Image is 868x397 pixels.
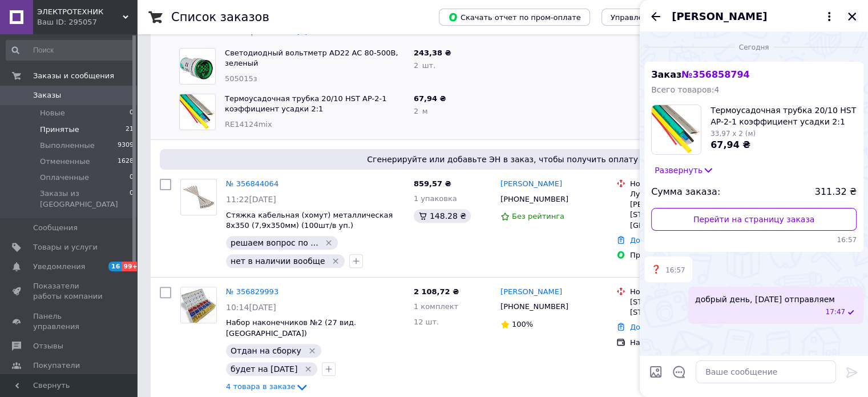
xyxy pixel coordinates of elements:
span: 2 108,72 ₴ [414,287,459,296]
img: Фото товару [181,182,216,212]
span: решаем вопрос по ... [231,238,318,247]
span: 2 шт. [414,61,435,70]
a: [PERSON_NAME] [500,179,562,190]
svg: Удалить метку [324,238,333,247]
span: 859,57 ₴ [414,179,451,188]
div: Нова Пошта [630,179,746,189]
div: Луцьк, №1: вул. [PERSON_NAME][STREET_ADDRESS] (поруч з [GEOGRAPHIC_DATA]) [630,189,746,231]
span: 16:57 12.08.2025 [651,235,857,245]
span: Отмененные [40,157,90,167]
span: добрый день, [DATE] отправляем [695,294,835,305]
span: Новые [40,108,65,118]
span: Сегодня [734,43,774,53]
button: Открыть шаблоны ответов [672,364,687,379]
span: Выполненные [40,141,95,151]
a: 2 товара в заказе [226,27,309,35]
div: Ваш ID: 295057 [37,17,137,27]
span: 0 [130,108,134,118]
div: Наложенный платеж [630,338,746,348]
svg: Удалить метку [331,256,340,266]
span: Товары и услуги [33,242,98,252]
span: Уведомления [33,262,85,272]
a: Добавить ЭН [630,323,680,331]
span: [PERSON_NAME] [672,9,767,24]
img: 3981603861_w1000_h1000_termousadochnaya-trubka-2010.jpg [652,105,701,154]
span: 67,94 ₴ [710,139,750,150]
span: 311.32 ₴ [815,186,857,199]
img: Фото товару [181,287,216,323]
span: 1 комплект [414,302,458,311]
span: ЭЛЕКТРОТЕХНИК [37,7,123,17]
span: Панель управления [33,311,106,332]
a: Термоусадочная трубка 20/10 HST AP-2-1 коэффициент усадки 2:1 [225,94,386,114]
a: Набор наконечников №2 (27 вид. [GEOGRAPHIC_DATA]) [226,318,356,338]
span: 17:47 12.08.2025 [825,307,845,317]
span: 67,94 ₴ [414,94,446,103]
div: Нова Пошта [630,287,746,297]
span: 21 [126,125,134,135]
span: 1628 [118,157,134,167]
span: 9309 [118,141,134,151]
span: 0 [130,189,134,209]
button: [PERSON_NAME] [672,9,836,24]
span: 0 [130,173,134,183]
svg: Удалить метку [304,364,313,374]
div: Пром-оплата [630,250,746,260]
h1: Список заказов [171,10,269,24]
span: Заказы и сообщения [33,71,114,81]
span: 10:14[DATE] [226,303,276,312]
span: RE14124mix [225,120,272,129]
a: Перейти на страницу заказа [651,208,857,231]
div: 148.28 ₴ [414,209,471,223]
span: 11:22[DATE] [226,195,276,204]
span: 2 м [414,107,428,115]
input: Поиск [6,40,135,61]
img: Фото товару [180,94,215,130]
span: 99+ [122,262,140,271]
button: Скачать отчет по пром-оплате [439,9,590,26]
span: Принятые [40,125,79,135]
button: Развернуть [651,164,717,177]
svg: Удалить метку [308,346,317,355]
span: Управление статусами [611,13,700,22]
span: 16 [108,262,122,271]
div: [STREET_ADDRESS]: вул. [STREET_ADDRESS] [630,297,746,318]
span: Отзывы [33,341,63,351]
span: Заказы [33,90,61,101]
a: № 356829993 [226,287,278,296]
span: Оплаченные [40,173,89,183]
span: Отдан на сборку [231,346,301,355]
span: 1 упаковка [414,194,457,203]
span: Всего товаров: 4 [651,85,719,94]
span: Без рейтинга [512,212,564,220]
span: 100% [512,320,533,328]
a: № 356844064 [226,179,278,188]
span: № 356858794 [681,69,749,80]
span: Сообщения [33,223,78,233]
div: 12.08.2025 [644,41,863,53]
span: Покупатели [33,360,80,371]
a: Стяжка кабельная (хомут) металлическая 8х350 (7,9х350мм) (100шт/в уп.) [226,211,393,230]
span: 16:57 12.08.2025 [665,266,685,275]
span: [PHONE_NUMBER] [500,302,568,311]
span: Термоусадочная трубка 20/10 HST AP-2-1 коэффициент усадки 2:1 [710,105,857,127]
span: 243,38 ₴ [414,49,451,57]
span: [PHONE_NUMBER] [500,195,568,203]
span: Сгенерируйте или добавьте ЭН в заказ, чтобы получить оплату [164,154,841,165]
span: 33,97 x 2 (м) [710,130,756,138]
span: 12 шт. [414,318,439,326]
a: 4 товара в заказе [226,382,309,391]
button: Управление статусами [601,9,709,26]
span: Заказ [651,69,750,80]
img: Фото товару [180,49,215,84]
a: Фото товару [180,179,217,215]
span: 505015з [225,74,257,83]
span: Заказы из [GEOGRAPHIC_DATA] [40,189,130,209]
span: Скачать отчет по пром-оплате [448,12,581,22]
a: [PERSON_NAME] [500,287,562,298]
a: Фото товару [180,287,217,323]
span: нет в наличии вообще [231,256,325,266]
a: Светодиодный вольтметр AD22 AC 80-500В, зеленый [225,49,398,68]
